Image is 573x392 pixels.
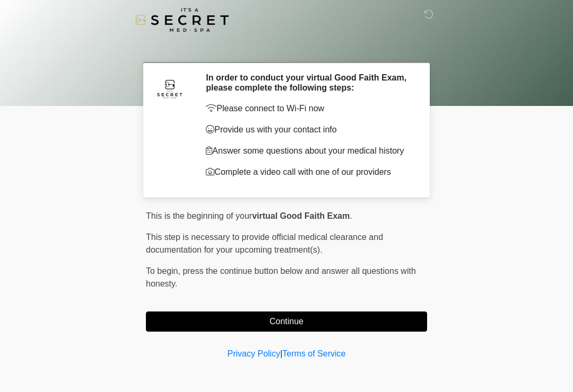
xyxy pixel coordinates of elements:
[146,211,252,220] span: This is the beginning of your
[146,311,427,332] button: Continue
[282,349,345,358] a: Terms of Service
[228,349,281,358] a: Privacy Policy
[206,166,411,179] p: Complete a video call with one of our providers
[252,211,350,220] strong: virtual Good Faith Exam
[138,38,435,58] h1: ‎ ‎
[146,266,183,275] span: To begin,
[206,145,411,157] p: Answer some questions about your medical history
[206,73,411,93] h2: In order to conduct your virtual Good Faith Exam, please complete the following steps:
[206,102,411,115] p: Please connect to Wi-Fi now
[350,211,352,220] span: .
[146,233,383,254] span: This step is necessary to provide official medical clearance and documentation for your upcoming ...
[154,73,186,104] img: Agent Avatar
[146,266,416,288] span: press the continue button below and answer all questions with honesty.
[280,349,282,358] a: |
[206,123,411,136] p: Provide us with your contact info
[135,8,229,32] img: It's A Secret Med Spa Logo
